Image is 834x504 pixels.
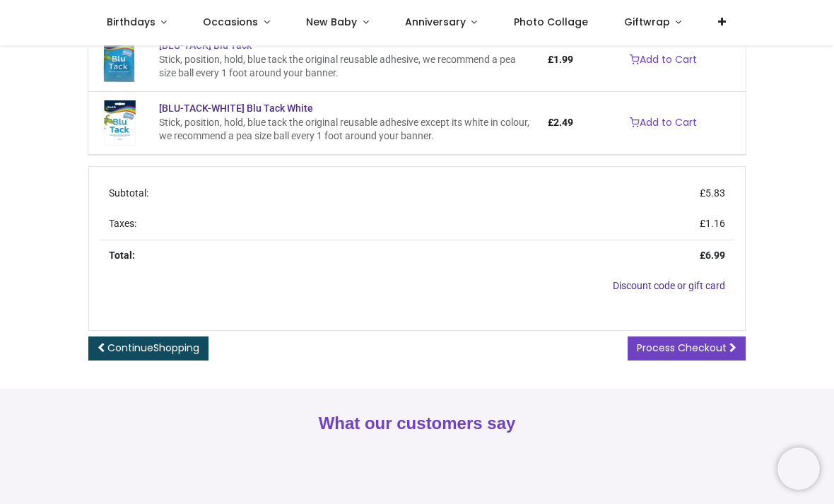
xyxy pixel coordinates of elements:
[109,250,135,261] strong: Total:
[107,15,155,29] span: Birthdays
[514,15,588,29] span: Photo Collage
[97,37,142,83] img: [BLU-TACK] Blu Tack
[621,111,706,135] a: Add to Cart
[405,15,466,29] span: Anniversary
[700,250,725,261] strong: £
[553,117,573,128] span: 2.49
[700,218,725,229] span: £
[97,116,142,127] a: [BLU-TACK-WHITE] Blu Tack White
[777,447,820,490] iframe: Brevo live chat
[88,411,746,435] h2: What our customers say
[107,341,199,355] span: Continue
[548,54,573,65] span: £
[700,187,725,199] span: £
[153,341,199,355] span: Shopping
[705,250,725,261] span: 6.99
[628,336,746,361] a: Process Checkout
[159,116,531,143] div: Stick, position, hold, blue tack the original reusable adhesive except its white in colour, we re...
[97,100,142,146] img: [BLU-TACK-WHITE] Blu Tack White
[705,187,725,199] span: 5.83
[624,15,670,29] span: Giftwrap
[159,102,313,114] a: [BLU-TACK-WHITE] Blu Tack White
[548,117,573,128] span: £
[159,53,531,81] div: Stick, position, hold, blue tack the original reusable adhesive, we recommend a pea size ball eve...
[613,280,725,291] a: Discount code or gift card
[100,178,462,209] td: Subtotal:
[705,218,725,229] span: 1.16
[97,53,142,64] a: [BLU-TACK] Blu Tack
[621,48,706,72] a: Add to Cart
[100,209,462,240] td: Taxes:
[306,15,357,29] span: New Baby
[553,54,573,65] span: 1.99
[203,15,258,29] span: Occasions
[637,341,727,355] span: Process Checkout
[88,336,208,361] a: ContinueShopping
